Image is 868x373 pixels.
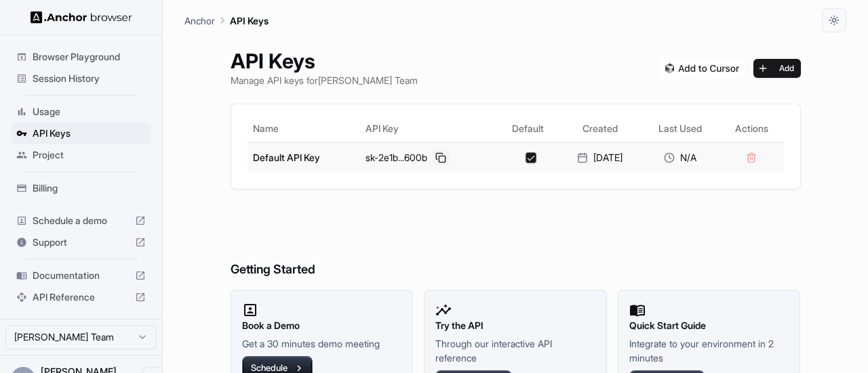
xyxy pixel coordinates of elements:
[231,73,418,87] p: Manage API keys for [PERSON_NAME] Team
[565,151,635,164] div: [DATE]
[11,46,151,68] div: Browser Playground
[33,72,146,85] span: Session History
[33,236,130,249] span: Support
[231,206,801,280] h6: Getting Started
[33,148,146,162] span: Project
[366,150,492,166] div: sk-2e1b...600b
[33,269,130,282] span: Documentation
[11,68,151,89] div: Session History
[497,115,559,142] th: Default
[33,290,130,304] span: API Reference
[11,286,151,308] div: API Reference
[31,11,132,24] img: Anchor Logo
[559,115,641,142] th: Created
[11,265,151,286] div: Documentation
[719,115,783,142] th: Actions
[248,115,361,142] th: Name
[242,318,402,333] h2: Book a Demo
[629,318,789,333] h2: Quick Start Guide
[231,49,418,73] h1: API Keys
[33,105,146,118] span: Usage
[360,115,497,142] th: API Key
[11,232,151,253] div: Support
[230,14,269,28] p: API Keys
[435,336,595,365] p: Through our interactive API reference
[11,123,151,144] div: API Keys
[184,14,215,28] p: Anchor
[11,210,151,232] div: Schedule a demo
[248,142,361,173] td: Default API Key
[433,150,449,166] button: Copy API key
[33,214,130,227] span: Schedule a demo
[435,318,595,333] h2: Try the API
[646,151,714,164] div: N/A
[11,177,151,199] div: Billing
[184,13,269,28] nav: breadcrumb
[33,127,146,140] span: API Keys
[11,101,151,123] div: Usage
[660,59,745,78] img: Add anchorbrowser MCP server to Cursor
[33,181,146,195] span: Billing
[11,144,151,166] div: Project
[629,336,789,365] p: Integrate to your environment in 2 minutes
[242,336,402,351] p: Get a 30 minutes demo meeting
[33,50,146,64] span: Browser Playground
[641,115,719,142] th: Last Used
[753,59,801,78] button: Add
